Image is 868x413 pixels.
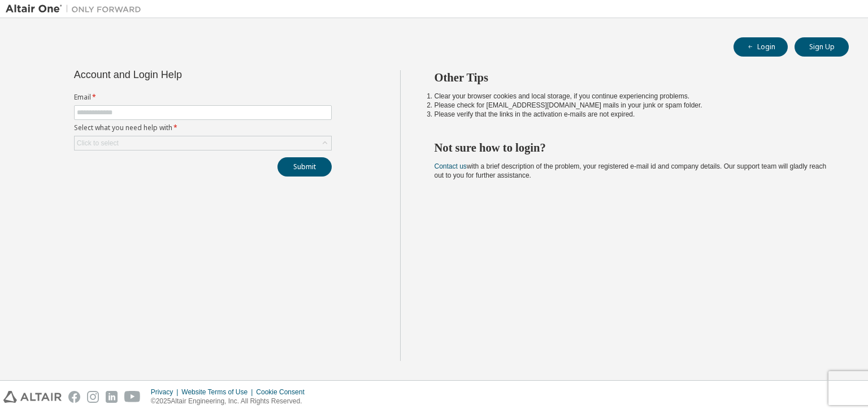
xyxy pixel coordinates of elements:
div: Account and Login Help [74,70,280,79]
label: Email [74,93,332,102]
div: Click to select [77,139,119,148]
button: Sign Up [795,37,849,57]
div: Click to select [75,136,331,150]
div: Cookie Consent [256,388,311,397]
div: Website Terms of Use [181,388,256,397]
h2: Other Tips [435,70,829,85]
li: Please check for [EMAIL_ADDRESS][DOMAIN_NAME] mails in your junk or spam folder. [435,101,829,110]
img: facebook.svg [68,391,80,403]
img: Altair One [6,3,147,15]
img: linkedin.svg [106,391,118,403]
img: youtube.svg [124,391,141,403]
p: © 2025 Altair Engineering, Inc. All Rights Reserved. [151,397,311,406]
h2: Not sure how to login? [435,140,829,155]
label: Select what you need help with [74,123,332,132]
div: Privacy [151,388,181,397]
span: with a brief description of the problem, your registered e-mail id and company details. Our suppo... [435,162,827,179]
img: altair_logo.svg [3,391,62,403]
button: Submit [277,157,332,177]
img: instagram.svg [87,391,99,403]
li: Please verify that the links in the activation e-mails are not expired. [435,110,829,119]
button: Login [734,37,788,57]
li: Clear your browser cookies and local storage, if you continue experiencing problems. [435,92,829,101]
a: Contact us [435,162,467,170]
